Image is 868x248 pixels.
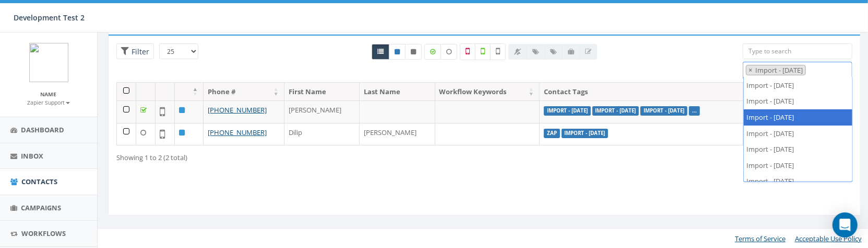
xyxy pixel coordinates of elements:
a: Active [389,44,406,60]
a: Acceptable Use Policy [795,234,862,243]
label: Data not Enriched [441,44,457,60]
li: Import - [DATE] [744,173,852,189]
th: Workflow Keywords: activate to sort column ascending [435,83,540,101]
th: Contact Tags [540,83,743,101]
label: Data Enriched [424,44,441,60]
th: Last Name [360,83,435,101]
label: ZAP [544,129,560,138]
a: All contacts [372,44,389,60]
small: Name [41,91,57,98]
img: logo.png [29,43,68,82]
span: Contacts [21,177,57,186]
label: Import - [DATE] [562,129,609,138]
th: Phone #: activate to sort column ascending [204,83,284,101]
td: [PERSON_NAME] [360,123,435,145]
div: Open Intercom Messenger [833,212,858,238]
a: [PHONE_NUMBER] [208,105,267,115]
li: Import - [DATE] [744,126,852,142]
td: Dilip [284,123,360,145]
div: Showing 1 to 2 (2 total) [116,149,414,163]
small: Zapier Support [27,99,70,106]
label: Not Validated [490,43,506,60]
a: Opted Out [405,44,422,60]
span: Filter [129,47,149,57]
a: [PHONE_NUMBER] [208,128,267,137]
textarea: Search [808,66,814,75]
input: Type to search [743,43,852,59]
label: Not a Mobile [460,43,475,60]
span: Import - [DATE] [754,65,805,75]
li: Import - [DATE] [744,109,852,126]
span: Development Test 2 [14,13,85,22]
th: First Name [284,83,360,101]
label: Import - [DATE] [592,106,639,116]
i: This phone number is subscribed and will receive texts. [395,49,400,55]
label: Import - [DATE] [640,106,687,116]
a: ... [692,107,697,114]
label: Import - [DATE] [544,106,591,116]
span: Dashboard [21,125,64,134]
li: Import - [DATE] [744,141,852,157]
span: Inbox [21,151,43,161]
a: Terms of Service [735,234,786,243]
span: Advance Filter [116,43,154,60]
li: Import - [DATE] [744,93,852,109]
li: Import - [DATE] [744,77,852,94]
i: This phone number is unsubscribed and has opted-out of all texts. [411,49,416,55]
span: × [748,65,752,75]
span: Campaigns [21,203,61,212]
label: Validated [475,43,491,60]
li: Import - [DATE] [744,157,852,174]
span: Workflows [21,229,66,238]
a: Zapier Support [27,97,70,107]
td: [PERSON_NAME] [284,100,360,123]
li: Import - 06/10/2024 [746,65,806,76]
button: Remove item [746,65,754,75]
